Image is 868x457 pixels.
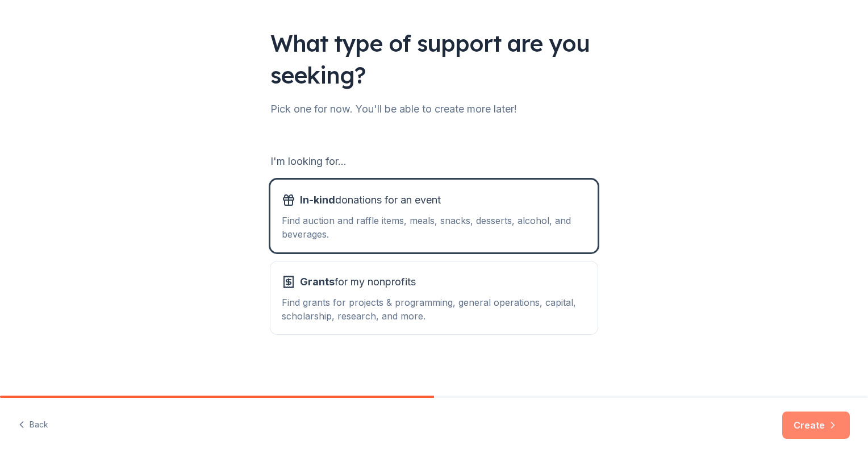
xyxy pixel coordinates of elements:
span: Grants [300,276,335,288]
div: Find auction and raffle items, meals, snacks, desserts, alcohol, and beverages. [282,214,586,241]
span: donations for an event [300,191,441,209]
div: I'm looking for... [270,152,598,171]
div: Pick one for now. You'll be able to create more later! [270,100,598,118]
div: Find grants for projects & programming, general operations, capital, scholarship, research, and m... [282,296,586,323]
button: Grantsfor my nonprofitsFind grants for projects & programming, general operations, capital, schol... [270,261,598,334]
span: for my nonprofits [300,273,416,291]
button: In-kinddonations for an eventFind auction and raffle items, meals, snacks, desserts, alcohol, and... [270,180,598,252]
div: What type of support are you seeking? [270,27,598,91]
button: Back [18,413,48,437]
button: Create [782,412,850,439]
span: In-kind [300,194,335,206]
